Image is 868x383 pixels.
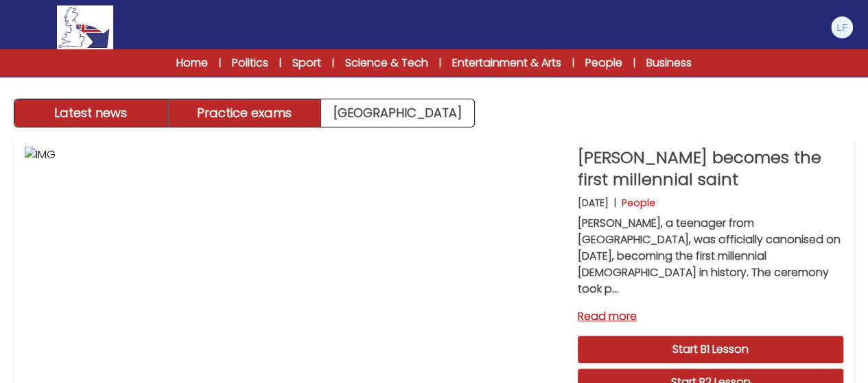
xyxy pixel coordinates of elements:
[614,196,616,210] b: |
[292,55,321,71] a: Sport
[633,56,635,70] span: |
[578,147,843,190] p: [PERSON_NAME] becomes the first millennial saint
[232,55,268,71] a: Politics
[831,16,853,38] img: Lorenzo Filicetti
[578,336,843,363] a: Start B1 Lesson
[572,56,574,70] span: |
[176,55,208,71] a: Home
[646,55,692,71] a: Business
[578,215,843,297] p: [PERSON_NAME], a teenager from [GEOGRAPHIC_DATA], was officially canonised on [DATE], becoming th...
[321,99,474,127] a: [GEOGRAPHIC_DATA]
[14,5,156,49] a: Logo
[622,196,655,210] p: People
[578,196,609,210] p: [DATE]
[452,55,561,71] a: Entertainment & Arts
[345,55,428,71] a: Science & Tech
[439,56,441,70] span: |
[585,55,622,71] a: People
[332,56,334,70] span: |
[578,308,843,325] a: Read more
[57,5,113,49] img: Logo
[14,99,168,127] button: Latest news
[279,56,281,70] span: |
[219,56,221,70] span: |
[168,99,322,127] button: Practice exams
